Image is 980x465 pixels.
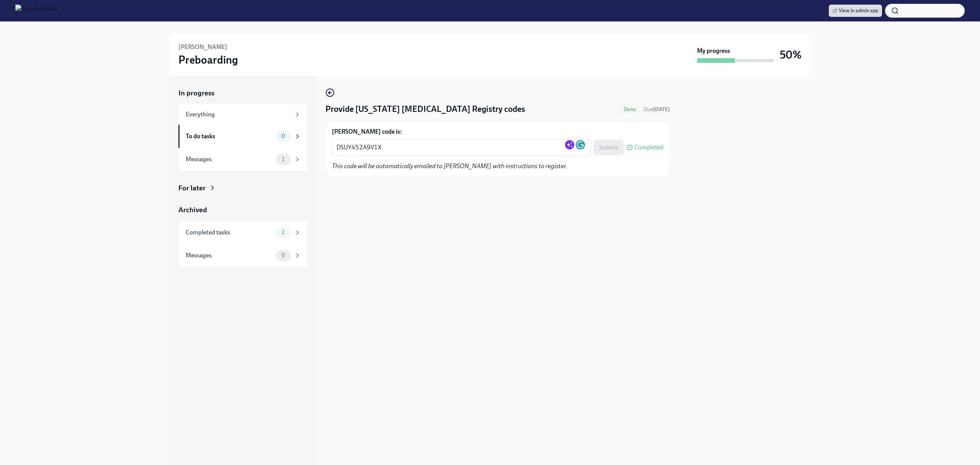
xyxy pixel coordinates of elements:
div: Messages [186,251,273,260]
span: View in admin app [833,7,878,15]
span: Done [619,106,640,112]
h6: [PERSON_NAME] [178,43,227,51]
span: August 18th, 2025 09:00 [644,106,670,113]
img: CharlieHealth [15,5,58,17]
div: To do tasks [186,132,273,141]
div: Completed tasks [186,228,273,237]
span: 1 [278,156,289,162]
div: Everything [186,110,291,119]
a: Archived [178,205,307,215]
a: Completed tasks2 [178,221,307,244]
span: Due [644,106,670,113]
a: For later [178,183,307,193]
h4: Provide [US_STATE] [MEDICAL_DATA] Registry codes [325,103,525,115]
a: Messages1 [178,148,307,171]
label: [PERSON_NAME] code is: [332,128,663,136]
h3: 50% [780,48,802,62]
a: View in admin app [829,5,882,17]
a: Everything [178,104,307,125]
a: In progress [178,88,307,98]
div: Messages [186,155,273,164]
span: 0 [277,252,290,258]
strong: My progress [697,47,730,55]
a: To do tasks0 [178,125,307,148]
a: Messages0 [178,244,307,267]
span: 2 [277,229,289,235]
em: This code will be automatically emailed to [PERSON_NAME] with instructions to register. [332,162,567,170]
span: 0 [277,133,290,139]
ga: Rephrase [565,140,574,149]
span: Completed [634,144,663,151]
h3: Preboarding [178,53,238,67]
textarea: DSUY452A9V1X [336,143,586,152]
div: For later [178,183,206,193]
strong: [DATE] [653,106,670,113]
